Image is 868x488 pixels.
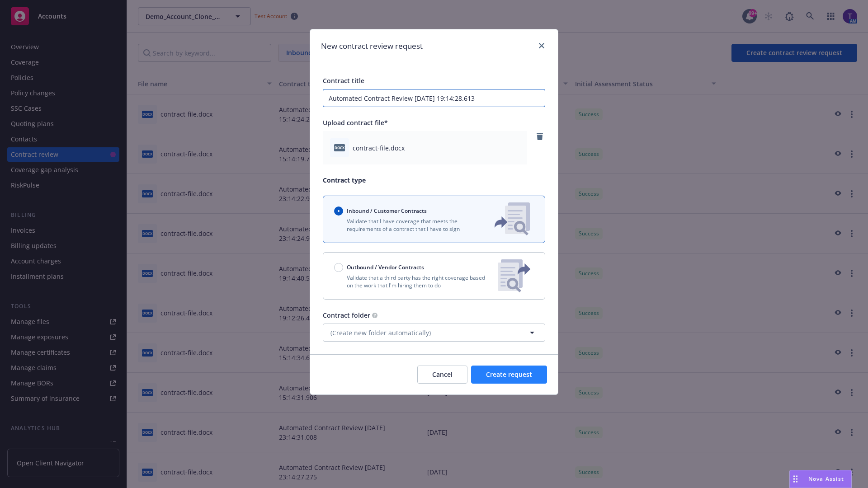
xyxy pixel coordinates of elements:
[486,370,532,379] span: Create request
[323,175,545,185] p: Contract type
[321,40,423,52] h1: New contract review request
[347,263,424,271] span: Outbound / Vendor Contracts
[790,470,801,488] div: Drag to move
[471,366,547,384] button: Create request
[334,144,345,151] span: docx
[334,274,491,289] p: Validate that a third party has the right coverage based on the work that I'm hiring them to do
[432,370,453,379] span: Cancel
[323,252,545,300] button: Outbound / Vendor ContractsValidate that a third party has the right coverage based on the work t...
[323,324,545,342] button: (Create new folder automatically)
[334,206,343,216] input: Inbound / Customer Contracts
[536,40,547,51] a: close
[323,311,370,319] span: Contract folder
[789,470,852,488] button: Nova Assist
[323,89,545,107] input: Enter a title for this contract
[347,207,427,215] span: Inbound / Customer Contracts
[323,76,364,85] span: Contract title
[323,196,545,243] button: Inbound / Customer ContractsValidate that I have coverage that meets the requirements of a contra...
[323,118,388,127] span: Upload contract file*
[330,328,431,338] span: (Create new folder automatically)
[353,143,405,153] span: contract-file.docx
[334,217,480,233] p: Validate that I have coverage that meets the requirements of a contract that I have to sign
[417,366,467,384] button: Cancel
[808,475,844,483] span: Nova Assist
[334,263,343,272] input: Outbound / Vendor Contracts
[534,131,545,142] a: remove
